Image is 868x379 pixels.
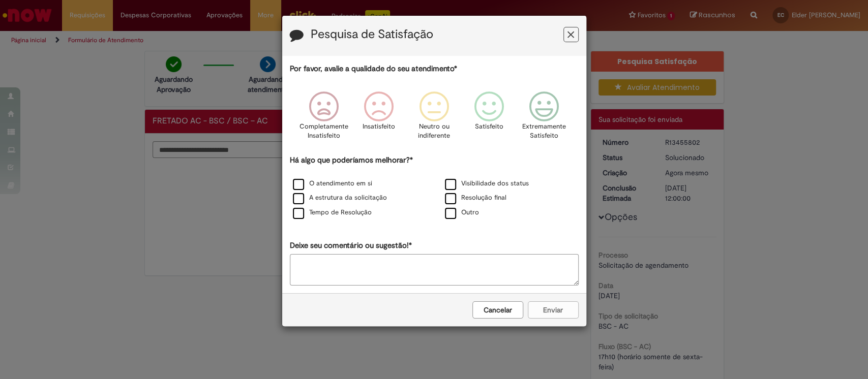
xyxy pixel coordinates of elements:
div: Completamente Insatisfeito [298,84,350,153]
label: O atendimento em si [293,179,372,188]
button: Cancelar [472,301,523,319]
p: Extremamente Satisfeito [522,122,566,141]
label: Pesquisa de Satisfação [311,28,433,41]
div: Extremamente Satisfeito [518,84,570,153]
div: Neutro ou indiferente [408,84,460,153]
label: Visibilidade dos status [445,179,529,188]
p: Insatisfeito [363,122,395,132]
div: Há algo que poderíamos melhorar?* [290,155,579,220]
div: Insatisfeito [353,84,405,153]
label: Tempo de Resolução [293,208,372,217]
p: Completamente Insatisfeito [300,122,348,141]
label: A estrutura da solicitação [293,193,387,203]
p: Neutro ou indiferente [415,122,452,141]
label: Resolução final [445,193,506,203]
p: Satisfeito [475,122,503,132]
div: Satisfeito [463,84,515,153]
label: Por favor, avalie a qualidade do seu atendimento* [290,64,457,74]
label: Outro [445,208,479,217]
label: Deixe seu comentário ou sugestão!* [290,240,412,251]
